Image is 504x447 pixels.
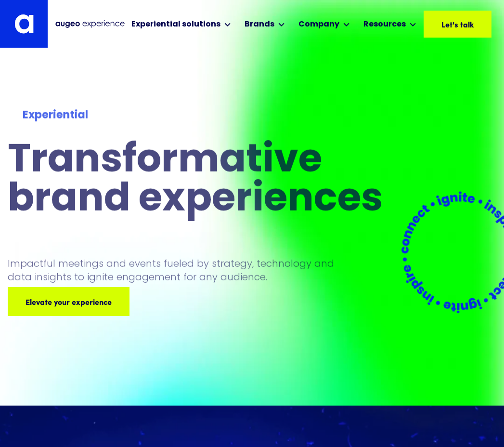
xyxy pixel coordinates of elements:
div: Experiential [23,107,409,123]
a: Let's talk [424,11,491,38]
div: Resources [363,19,406,30]
h1: Transformative brand experiences [8,142,424,220]
div: Company [298,19,339,30]
div: Brands [245,19,274,30]
div: Experiential solutions [131,19,220,30]
p: Impactful meetings and events fueled by strategy, technology and data insights to ignite engageme... [8,257,339,284]
img: Augeo's "a" monogram decorative logo in white. [14,14,34,34]
img: Augeo Experience business unit full logo in midnight blue. [55,20,124,28]
a: Elevate your experience [8,287,129,316]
